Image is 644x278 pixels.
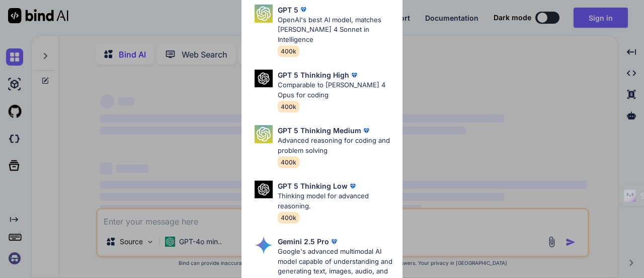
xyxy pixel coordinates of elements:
span: 400k [278,45,299,57]
img: premium [298,5,308,15]
span: 400k [278,101,299,113]
p: GPT 5 Thinking Low [278,181,348,191]
img: premium [329,237,339,247]
img: Pick Models [255,5,273,23]
img: Pick Models [255,236,273,254]
img: premium [348,181,358,191]
img: premium [361,126,371,136]
p: GPT 5 [278,5,298,15]
img: Pick Models [255,70,273,87]
p: GPT 5 Thinking Medium [278,125,361,136]
img: premium [349,70,359,80]
span: 400k [278,212,299,224]
img: Pick Models [255,125,273,143]
span: 400k [278,156,299,168]
p: Comparable to [PERSON_NAME] 4 Opus for coding [278,80,394,100]
p: Advanced reasoning for coding and problem solving [278,136,394,155]
img: Pick Models [255,181,273,198]
p: Thinking model for advanced reasoning. [278,191,394,211]
p: Gemini 2.5 Pro [278,236,329,247]
p: OpenAI's best AI model, matches [PERSON_NAME] 4 Sonnet in Intelligence [278,15,394,45]
p: GPT 5 Thinking High [278,70,349,80]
